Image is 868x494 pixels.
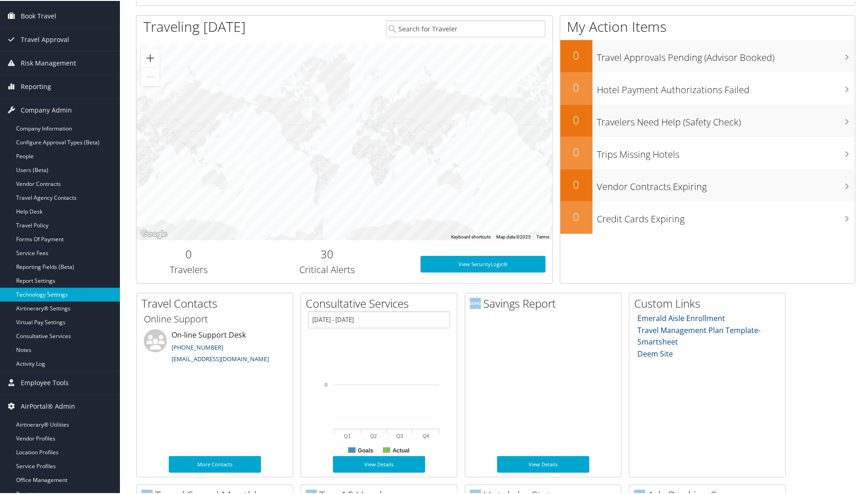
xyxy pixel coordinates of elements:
button: Zoom in [141,48,160,66]
a: Open this area in Google Maps (opens a new window) [139,227,169,239]
img: domo-logo.png [470,297,481,308]
text: Q4 [422,432,429,438]
h2: 30 [247,245,407,261]
h2: 0 [560,176,593,191]
li: On-line Support Desk [139,328,291,366]
a: View Details [333,455,425,472]
button: Keyboard shortcuts [452,233,491,239]
a: 0Trips Missing Hotels [560,136,855,168]
img: Google [139,227,169,239]
h2: 0 [560,143,593,159]
h3: Travelers [143,262,233,275]
a: Travel Management Plan Template- Smartsheet [638,324,761,346]
span: Map data ©2025 [497,233,531,238]
h2: 0 [143,245,233,261]
span: Book Travel [21,4,56,27]
h1: Traveling [DATE] [143,16,246,36]
h1: My Action Items [560,16,855,36]
span: Reporting [21,74,51,97]
a: Terms (opens in new tab) [537,233,550,238]
h3: Credit Cards Expiring [597,207,855,225]
span: Risk Management [21,51,76,74]
a: View SecurityLogic® [421,255,546,272]
h3: Travel Approvals Pending (Advisor Booked) [597,46,855,63]
h2: Travel Contacts [142,295,293,310]
a: Emerald Aisle Enrollment [638,312,725,322]
h3: Travelers Need Help (Safety Check) [597,110,855,128]
h2: 0 [560,208,593,224]
a: 0Credit Cards Expiring [560,201,855,233]
a: 0Hotel Payment Authorizations Failed [560,71,855,104]
h3: Trips Missing Hotels [597,143,855,160]
a: 0Travel Approvals Pending (Advisor Booked) [560,39,855,71]
h2: Consultative Services [306,295,457,310]
text: Q1 [344,432,351,438]
a: 0Vendor Contracts Expiring [560,168,855,201]
h3: Critical Alerts [247,262,407,275]
span: Company Admin [21,98,72,121]
text: Actual [392,446,410,453]
a: More Contacts [169,455,261,472]
a: Deem Site [638,348,673,358]
h3: Hotel Payment Authorizations Failed [597,78,855,95]
tspan: 0 [325,381,327,387]
h3: Online Support [144,312,286,325]
h2: Custom Links [634,295,785,310]
input: Search for Traveler [386,19,546,36]
h2: 0 [560,111,593,127]
button: Zoom out [141,67,160,85]
text: Goals [358,446,374,453]
a: View Details [497,455,589,472]
h3: Vendor Contracts Expiring [597,175,855,192]
text: Q2 [370,432,377,438]
text: Q3 [397,432,404,438]
a: [EMAIL_ADDRESS][DOMAIN_NAME] [172,354,269,362]
span: AirPortal® Admin [21,394,75,417]
span: Travel Approval [21,27,69,50]
h2: 0 [560,79,593,95]
h2: Savings Report [470,295,621,310]
a: 0Travelers Need Help (Safety Check) [560,104,855,136]
span: Employee Tools [21,370,69,393]
a: [PHONE_NUMBER] [172,342,223,351]
h2: 0 [560,47,593,62]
